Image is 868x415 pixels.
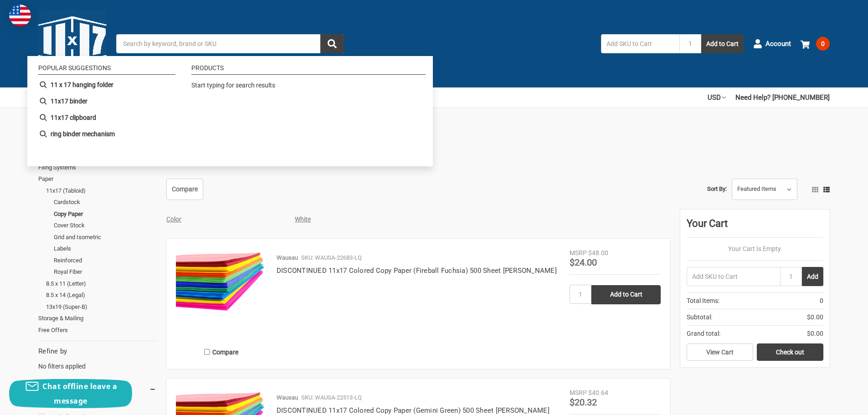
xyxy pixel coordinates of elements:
[176,248,267,313] img: 11x17 Colored Copy Paper (Fireball Fuchsia) 500 Sheet Ream
[570,388,587,398] div: MSRP
[51,97,87,106] b: 11x17 binder
[35,93,179,109] li: 11x17 binder
[570,248,587,258] div: MSRP
[54,266,156,278] a: Royal Fiber
[54,196,156,208] a: Cardstock
[54,243,156,255] a: Labels
[757,343,823,361] a: Check out
[277,393,298,402] p: Wausau
[42,381,117,406] span: Chat offline leave a message
[735,87,830,108] a: Need Help? [PHONE_NUMBER]
[802,267,823,286] button: Add
[38,173,156,185] a: Paper
[591,285,661,304] input: Add to Cart
[9,379,132,408] button: Chat offline leave a message
[51,113,96,123] b: 11x17 clipboard
[570,257,597,268] span: $24.00
[277,253,298,262] p: Wausau
[38,162,156,174] a: Filing Systems
[816,37,830,51] span: 0
[38,313,156,324] a: Storage & Mailing
[9,5,31,26] img: duty and tax information for United States
[708,87,726,108] a: USD
[38,10,107,78] img: 11x17.com
[176,248,267,339] a: 11x17 Colored Copy Paper (Fireball Fuchsia) 500 Sheet Ream
[807,313,823,322] span: $0.00
[687,313,712,322] span: Subtotal:
[277,266,557,275] a: DISCONTINUED 11x17 Colored Copy Paper (Fireball Fuchsia) 500 Sheet [PERSON_NAME]
[54,208,156,220] a: Copy Paper
[38,346,156,357] h5: Refine by
[116,34,344,53] input: Search by keyword, brand or SKU
[301,393,362,402] p: SKU: WAUSA-22513-LQ
[707,182,727,196] label: Sort By:
[46,301,156,313] a: 13x19 (Super-B)
[166,179,203,200] a: Compare
[27,56,433,166] div: Instant Search Results
[38,346,156,371] div: No filters applied
[687,267,780,286] input: Add SKU to Cart
[51,129,115,139] b: ring binder mechanism
[601,34,679,53] input: Add SKU to Cart
[301,253,362,262] p: SKU: WAUSA-22683-LQ
[277,406,550,415] a: DISCONTINUED 11x17 Colored Copy Paper (Gemini Green) 500 Sheet [PERSON_NAME]
[820,296,823,306] span: 0
[38,65,175,75] li: Popular suggestions
[54,231,156,243] a: Grid and Isometric
[51,80,113,90] b: 11 x 17 hanging folder
[687,343,753,361] a: View Cart
[38,324,156,336] a: Free Offers
[570,397,597,408] span: $20.32
[166,215,181,223] a: Color
[687,329,720,338] span: Grand total:
[687,216,823,238] div: Your Cart
[807,329,823,338] span: $0.00
[191,65,426,75] li: Products
[176,344,267,359] label: Compare
[35,109,179,126] li: 11x17 clipboard
[46,185,156,197] a: 11x17 (Tabloid)
[35,77,179,93] li: 11 x 17 hanging folder
[295,215,311,223] a: White
[701,34,744,53] button: Add to Cart
[687,296,719,306] span: Total Items:
[753,32,791,56] a: Account
[801,32,830,56] a: 0
[204,349,210,355] input: Compare
[54,220,156,231] a: Cover Stock
[46,289,156,301] a: 8.5 x 14 (Legal)
[46,278,156,290] a: 8.5 x 11 (Letter)
[588,249,608,256] span: $48.00
[35,126,179,142] li: ring binder mechanism
[687,244,823,254] p: Your Cart Is Empty.
[191,81,421,95] div: Start typing for search results
[765,39,791,49] span: Account
[54,255,156,266] a: Reinforced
